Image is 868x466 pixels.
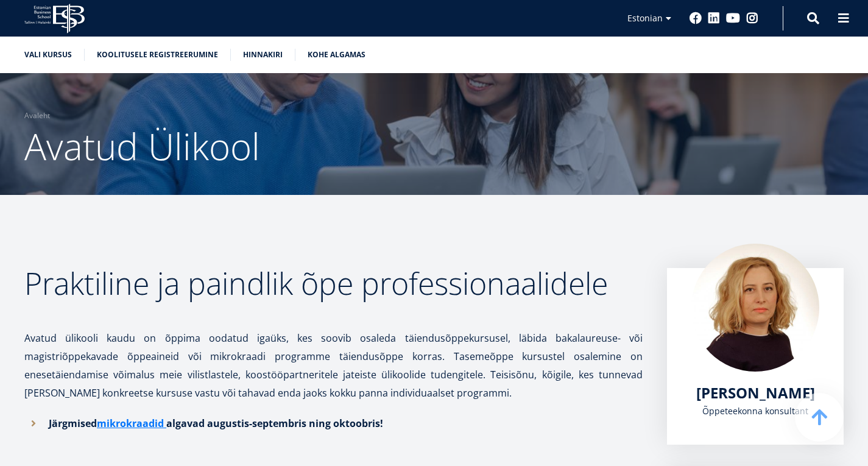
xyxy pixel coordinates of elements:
[97,414,107,432] a: m
[107,414,164,432] a: ikrokraadid
[696,383,815,403] span: [PERSON_NAME]
[24,121,260,171] span: Avatud Ülikool
[691,244,819,372] img: Kadri Osula Learning Journey Advisor
[24,311,643,402] p: Avatud ülikooli kaudu on õppima oodatud igaüks, kes soovib osaleda täiendusõppekursusel, läbida b...
[24,268,643,298] h2: Praktiline ja paindlik õpe professionaalidele
[97,49,218,61] a: Koolitusele registreerumine
[24,49,72,61] a: Vali kursus
[49,417,383,430] strong: Järgmised algavad augustis-septembris ning oktoobris!
[24,110,50,122] a: Avaleht
[690,12,702,24] a: Facebook
[308,49,365,61] a: Kohe algamas
[726,12,740,24] a: Youtube
[708,12,720,24] a: Linkedin
[696,384,815,402] a: [PERSON_NAME]
[243,49,283,61] a: Hinnakiri
[691,402,819,420] div: Õppeteekonna konsultant
[746,12,758,24] a: Instagram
